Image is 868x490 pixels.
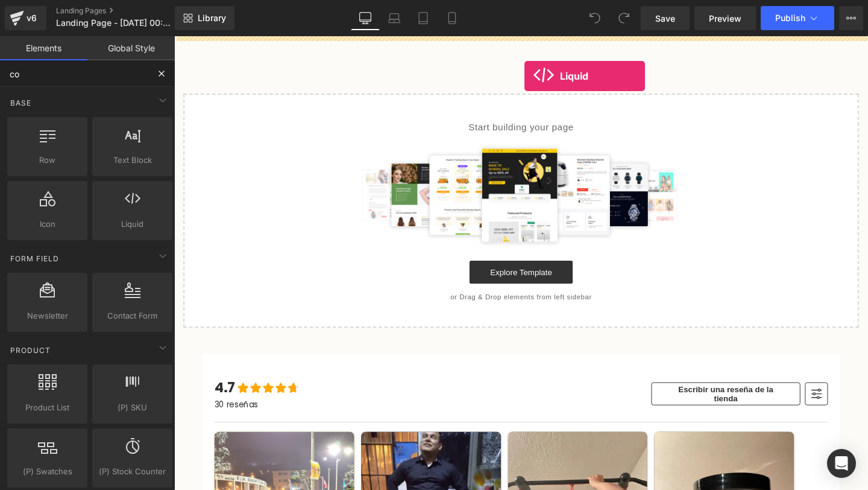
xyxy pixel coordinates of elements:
span: Product List [11,401,84,414]
button: Undo [583,6,607,30]
p: Start building your page [29,89,700,103]
span: Preview [709,12,741,25]
a: Mobile [438,6,467,30]
a: v6 [5,6,46,30]
span: Landing Page - [DATE] 00:51:17 [56,18,172,28]
span: Icon [11,218,84,231]
span: Publish [775,13,805,23]
a: Explore Template [310,236,419,260]
span: (P) SKU [96,401,169,414]
span: Form Field [9,253,60,264]
span: Newsletter [11,310,84,322]
span: Base [9,97,33,109]
span: Liquid [96,218,169,231]
div: Open Intercom Messenger [827,449,856,478]
span: (P) Swatches [11,465,84,478]
a: New Library [175,6,234,30]
a: Global Style [87,36,175,60]
p: or Drag & Drop elements from left sidebar [29,270,700,278]
span: Product [9,345,52,356]
div: v6 [24,10,39,26]
span: Contact Form [96,310,169,322]
span: (P) Stock Counter [96,465,169,478]
button: Escribir una reseña de la tienda [502,364,658,388]
a: Landing Pages [56,6,195,16]
a: Laptop [380,6,409,30]
button: Redo [612,6,636,30]
a: Tablet [409,6,438,30]
button: More [839,6,863,30]
p: 30 reseñas [42,381,88,393]
a: Preview [694,6,756,30]
span: Library [198,13,226,24]
span: Save [655,12,675,25]
span: Row [11,154,84,167]
span: 4.7 [42,359,64,379]
span: Text Block [96,154,169,167]
a: Desktop [351,6,380,30]
button: Publish [761,6,834,30]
